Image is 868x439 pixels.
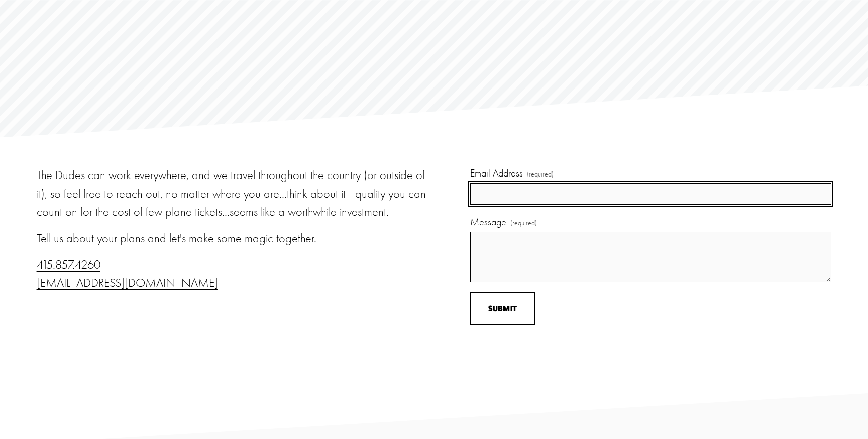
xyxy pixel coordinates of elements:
[470,215,506,230] span: Message
[37,257,100,272] a: 415.857.4260
[510,218,537,228] span: (required)
[37,229,431,247] p: Tell us about your plans and let's make some magic together.
[37,276,218,290] a: [EMAIL_ADDRESS][DOMAIN_NAME]
[488,304,517,313] span: Submit
[37,166,431,221] p: The Dudes can work everywhere, and we travel throughout the country (or outside of it), so feel f...
[527,169,554,180] span: (required)
[470,292,535,325] button: SubmitSubmit
[470,166,523,181] span: Email Address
